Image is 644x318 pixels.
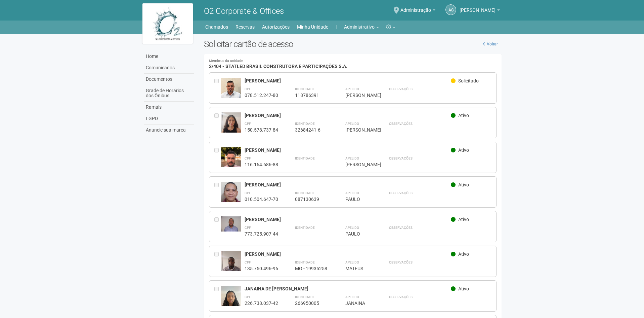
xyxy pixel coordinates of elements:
[345,92,372,98] div: [PERSON_NAME]
[245,266,278,272] div: 135.750.496-96
[458,251,469,257] span: Ativo
[400,1,431,13] span: Administração
[245,182,451,188] div: [PERSON_NAME]
[221,182,241,215] img: user.jpg
[345,87,359,91] strong: Apelido
[205,22,228,32] a: Chamados
[345,231,372,237] div: PAULO
[144,125,194,136] a: Anuncie sua marca
[144,51,194,62] a: Home
[344,22,379,32] a: Administrativo
[221,216,241,232] img: user.jpg
[245,260,251,264] strong: CPF
[245,216,451,222] div: [PERSON_NAME]
[245,226,251,229] strong: CPF
[245,251,451,257] div: [PERSON_NAME]
[345,266,372,272] div: MATEUS
[345,300,372,306] div: JANAINA
[144,102,194,113] a: Ramais
[295,300,329,306] div: 266950005
[400,8,435,14] a: Administração
[295,191,315,195] strong: Identidade
[245,231,278,237] div: 773.725.907-44
[389,295,413,299] strong: Observações
[245,112,451,118] div: [PERSON_NAME]
[458,113,469,118] span: Ativo
[345,162,372,168] div: [PERSON_NAME]
[458,286,469,291] span: Ativo
[295,295,315,299] strong: Identidade
[295,87,315,91] strong: Identidade
[345,226,359,229] strong: Apelido
[295,122,315,126] strong: Identidade
[144,85,194,102] a: Grade de Horários dos Ônibus
[389,191,413,195] strong: Observações
[345,295,359,299] strong: Apelido
[245,196,278,202] div: 010.504.647-70
[245,300,278,306] div: 226.738.037-42
[245,87,251,91] strong: CPF
[389,87,413,91] strong: Observações
[295,92,329,98] div: 118786391
[214,286,221,306] div: Entre em contato com a Aministração para solicitar o cancelamento ou 2a via
[245,156,251,160] strong: CPF
[445,4,456,15] a: AC
[345,127,372,133] div: [PERSON_NAME]
[389,156,413,160] strong: Observações
[144,62,194,74] a: Comunicados
[214,112,221,133] div: Entre em contato com a Aministração para solicitar o cancelamento ou 2a via
[214,216,221,237] div: Entre em contato com a Aministração para solicitar o cancelamento ou 2a via
[221,286,241,313] img: user.jpg
[245,78,451,84] div: [PERSON_NAME]
[295,156,315,160] strong: Identidade
[235,22,255,32] a: Reservas
[245,127,278,133] div: 150.578.737-84
[209,59,497,69] h4: 2/404 - STATLED BRASIL CONSTRUTORA E PARTICIPAÇÕES S.A.
[295,266,329,272] div: MG - 19935258
[221,78,241,105] img: user.jpg
[245,92,278,98] div: 078.512.247-80
[295,226,315,229] strong: Identidade
[221,251,241,278] img: user.jpg
[297,22,328,32] a: Minha Unidade
[458,78,479,83] span: Solicitado
[214,182,221,202] div: Entre em contato com a Aministração para solicitar o cancelamento ou 2a via
[389,226,413,229] strong: Observações
[345,191,359,195] strong: Apelido
[204,39,502,49] h2: Solicitar cartão de acesso
[458,147,469,153] span: Ativo
[295,127,329,133] div: 32684241-6
[144,74,194,85] a: Documentos
[336,22,337,32] a: |
[458,217,469,222] span: Ativo
[214,147,221,168] div: Entre em contato com a Aministração para solicitar o cancelamento ou 2a via
[458,182,469,187] span: Ativo
[245,147,451,153] div: [PERSON_NAME]
[386,22,395,32] a: Configurações
[345,122,359,126] strong: Apelido
[389,122,413,126] strong: Observações
[245,295,251,299] strong: CPF
[345,260,359,264] strong: Apelido
[345,196,372,202] div: PAULO
[345,156,359,160] strong: Apelido
[460,1,496,13] span: Ana Carla de Carvalho Silva
[295,260,315,264] strong: Identidade
[221,147,241,174] img: user.jpg
[204,6,284,16] span: O2 Corporate & Offices
[214,78,221,98] div: Entre em contato com a Aministração para solicitar o cancelamento ou 2a via
[479,39,502,49] a: Voltar
[209,59,497,63] small: Membros da unidade
[295,196,329,202] div: 087130639
[142,3,193,44] img: logo.jpg
[245,162,278,168] div: 116.164.686-88
[221,112,241,136] img: user.jpg
[144,113,194,125] a: LGPD
[262,22,290,32] a: Autorizações
[245,122,251,126] strong: CPF
[389,260,413,264] strong: Observações
[214,251,221,272] div: Entre em contato com a Aministração para solicitar o cancelamento ou 2a via
[245,286,451,292] div: JANAINA DE [PERSON_NAME]
[245,191,251,195] strong: CPF
[460,8,500,14] a: [PERSON_NAME]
